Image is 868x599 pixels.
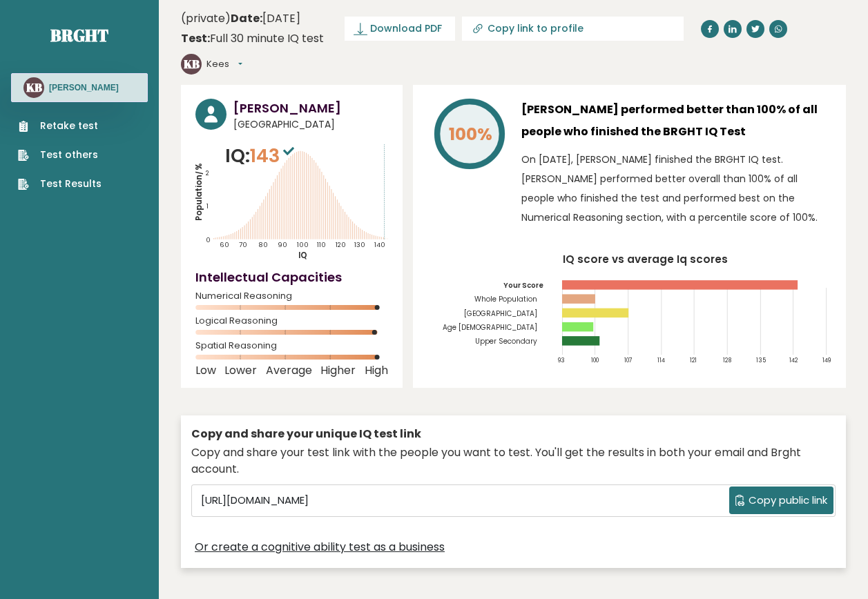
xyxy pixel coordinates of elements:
[503,280,543,291] tspan: Your Score
[336,240,346,249] tspan: 120
[563,252,728,266] tspan: IQ score vs average Iq scores
[181,10,231,26] font: (private)
[789,356,798,364] tspan: 142
[233,99,388,117] h3: [PERSON_NAME]
[657,356,665,364] tspan: 114
[18,148,102,162] a: Test others
[191,444,836,478] div: Copy and share your test link with the people you want to test. You'll get the results in both yo...
[231,10,300,26] font: [DATE]
[184,56,200,72] text: KB
[50,24,108,46] a: Brght
[370,21,442,36] span: Download PDF
[206,235,211,244] tspan: 0
[691,356,697,364] tspan: 121
[206,168,209,177] tspan: 2
[258,240,268,249] tspan: 80
[591,356,599,364] tspan: 100
[354,240,365,249] tspan: 130
[49,82,119,93] h3: [PERSON_NAME]
[365,368,388,373] span: High
[464,308,537,319] tspan: [GEOGRAPHIC_DATA]
[624,356,633,364] tspan: 107
[195,268,388,286] h4: Intellectual Capacities
[191,426,836,442] div: Copy and share your unique IQ test link
[266,368,312,373] span: Average
[231,10,262,26] b: Date:
[195,539,445,556] a: Or create a cognitive ability test as a business
[449,122,492,146] tspan: 100%
[18,119,102,133] a: Retake test
[40,177,102,191] font: Test Results
[225,143,250,168] font: IQ:
[317,240,326,249] tspan: 110
[822,356,831,364] tspan: 149
[206,202,209,210] tspan: 1
[558,356,565,364] tspan: 93
[749,493,827,509] span: Copy public link
[195,318,388,324] span: Logical Reasoning
[723,356,731,364] tspan: 128
[206,57,242,71] button: Kees
[233,117,388,132] span: [GEOGRAPHIC_DATA]
[250,143,280,168] font: 143
[195,343,388,348] span: Spatial Reasoning
[374,240,385,249] tspan: 140
[443,322,537,333] tspan: Age [DEMOGRAPHIC_DATA]
[195,368,216,373] span: Low
[521,99,831,143] h3: [PERSON_NAME] performed better than 100% of all people who finished the BRGHT IQ Test
[224,368,257,373] span: Lower
[729,487,833,514] button: Copy public link
[220,240,229,249] tspan: 60
[18,177,102,191] a: Test Results
[193,163,204,221] tspan: Population/%
[297,240,309,249] tspan: 100
[40,148,98,162] font: Test others
[474,294,537,304] tspan: Whole Population
[239,240,247,249] tspan: 70
[475,336,537,346] tspan: Upper Secondary
[40,119,98,133] font: Retake test
[181,30,210,46] b: Test:
[278,240,287,249] tspan: 90
[756,356,766,364] tspan: 135
[320,368,356,373] span: Higher
[345,17,455,41] a: Download PDF
[521,150,831,227] p: On [DATE], [PERSON_NAME] finished the BRGHT IQ test. [PERSON_NAME] performed better overall than ...
[298,250,307,261] tspan: IQ
[181,30,324,46] font: Full 30 minute IQ test
[195,293,388,299] span: Numerical Reasoning
[26,79,42,95] text: KB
